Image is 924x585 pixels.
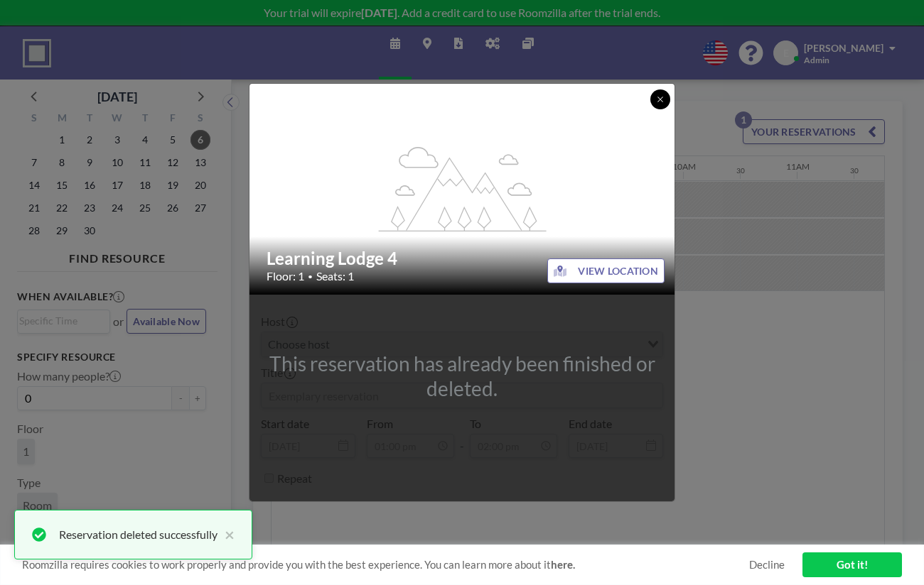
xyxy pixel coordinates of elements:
a: Decline [749,558,785,572]
div: This reservation has already been finished or deleted. [249,351,675,401]
span: Floor: 1 [267,269,304,283]
g: flex-grow: 1.2; [379,146,547,231]
div: Reservation deleted successfully [59,526,217,543]
a: here. [551,558,575,571]
button: VIEW LOCATION [547,258,665,283]
span: Roomzilla requires cookies to work properly and provide you with the best experience. You can lea... [22,558,749,572]
h2: Learning Lodge 4 [267,248,659,269]
button: close [217,526,235,543]
span: • [308,271,313,282]
a: Got it! [802,552,902,577]
span: Seats: 1 [316,269,354,283]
